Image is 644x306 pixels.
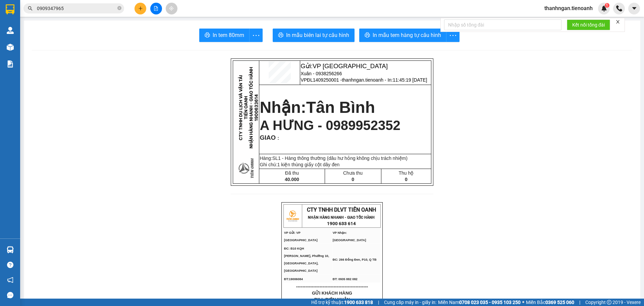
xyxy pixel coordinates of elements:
span: ĐC: B10 KQH [PERSON_NAME], Phường 10, [GEOGRAPHIC_DATA], [GEOGRAPHIC_DATA] [284,247,329,272]
span: printer [278,32,283,39]
span: ĐC: 266 Đồng Đen, P10, Q TB [333,258,377,261]
button: Kết nối tổng đài [567,19,610,30]
button: plus [135,3,146,14]
span: A HƯNG - 0989952352 [260,118,400,133]
span: search [28,6,33,11]
span: Tân Bình [306,98,375,116]
span: Đã thu [285,170,299,176]
span: aim [169,6,174,11]
span: ⚪️ [522,301,524,304]
span: VP Gửi: VP [GEOGRAPHIC_DATA] [284,231,318,242]
img: phone-icon [616,5,622,11]
img: warehouse-icon [7,246,14,253]
button: file-add [150,3,162,14]
strong: NHẬN HÀNG NHANH - GIAO TỐC HÀNH [308,215,375,220]
span: VP [GEOGRAPHIC_DATA] [313,62,388,70]
span: notification [7,277,13,283]
span: printer [365,32,370,39]
span: plus [138,6,143,11]
span: ĐT: 0935 882 082 [333,277,358,281]
button: printerIn mẫu biên lai tự cấu hình [273,29,355,42]
span: caret-down [631,5,637,11]
span: close [615,19,620,24]
span: 1 - Hàng thông thường (dâu hư hỏng không chịu trách nhiệm) [278,156,408,161]
strong: 1900 633 818 [344,300,373,305]
span: Gửi: [301,62,388,70]
span: Thu hộ [398,170,414,176]
span: Hỗ trợ kỹ thuật: [311,299,373,306]
span: thanhngan.tienoanh [539,4,598,12]
span: printer [205,32,210,39]
span: thanhngan.tienoanh - In: [342,77,427,83]
img: logo [284,208,301,224]
button: more [249,29,263,42]
span: Cung cấp máy in - giấy in: [384,299,436,306]
span: close-circle [117,5,121,12]
span: ĐT:19006084 [284,277,303,281]
span: message [7,292,13,298]
span: Miền Nam [438,299,521,306]
span: Ghi chú: [260,162,339,167]
span: Hàng:SL [260,156,407,161]
span: VP Nhận: [GEOGRAPHIC_DATA] [333,231,366,242]
span: GỬI KHÁCH HÀNG [312,291,352,296]
span: In tem 80mm [213,31,244,39]
span: Chưa thu [343,170,363,176]
button: printerIn mẫu tem hàng tự cấu hình [359,29,446,42]
button: printerIn tem 80mm [199,29,250,42]
span: | [378,299,379,306]
strong: 1900 633 614 [327,221,356,226]
input: Nhập số tổng đài [444,19,561,30]
strong: 0369 525 060 [545,300,574,305]
span: BILL BIÊN NHẬN [314,297,350,302]
span: file-add [154,6,158,11]
button: aim [166,3,177,14]
button: more [446,29,460,42]
sup: 1 [605,3,609,8]
span: question-circle [7,262,13,268]
span: : [276,135,279,141]
span: copyright [607,300,611,305]
span: In mẫu tem hàng tự cấu hình [373,31,441,39]
span: close-circle [117,6,121,10]
strong: Nhận: [260,98,375,116]
img: warehouse-icon [7,44,14,51]
img: warehouse-icon [7,27,14,34]
span: | [579,299,580,306]
span: 1 kiện thùng giấy cột dây đen [277,162,340,167]
span: In mẫu biên lai tự cấu hình [286,31,349,39]
span: ---------------------------------------------- [296,284,368,289]
img: logo-vxr [6,4,14,14]
input: Tìm tên, số ĐT hoặc mã đơn [37,5,116,12]
span: Miền Bắc [526,299,574,306]
span: 0 [405,177,408,182]
span: 40.000 [285,177,299,182]
strong: 0708 023 035 - 0935 103 250 [459,300,521,305]
span: more [446,31,459,40]
img: icon-new-feature [601,5,607,11]
img: solution-icon [7,60,14,68]
span: 0 [352,177,354,182]
span: CTY TNHH DLVT TIẾN OANH [307,207,376,213]
button: caret-down [628,3,640,14]
span: GIAO [260,134,276,141]
span: more [250,31,262,40]
span: 1 [606,3,608,8]
span: VPĐL1409250001 - [301,77,427,83]
span: Xuân - 0938256266 [301,71,342,76]
span: 11:45:19 [DATE] [393,77,427,83]
span: Kết nối tổng đài [572,21,605,29]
